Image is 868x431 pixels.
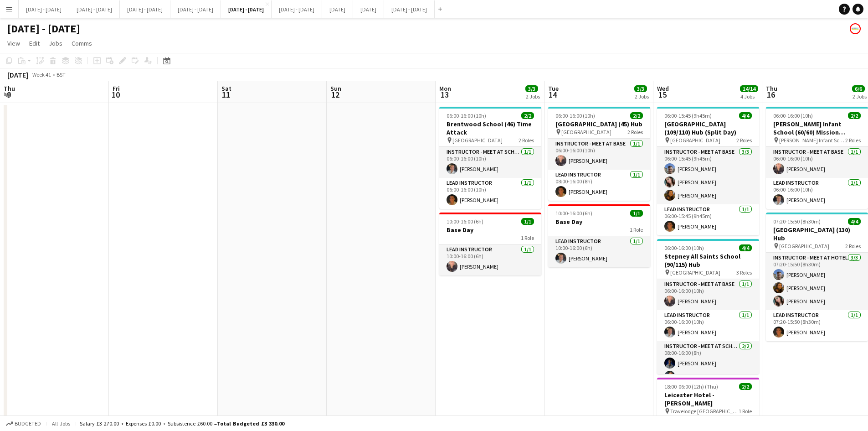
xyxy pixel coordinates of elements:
span: All jobs [50,420,72,427]
span: [PERSON_NAME] Infant School [779,137,845,144]
span: Thu [4,84,15,93]
app-card-role: Instructor - Meet at Base1/106:00-16:00 (10h)[PERSON_NAME] [657,279,759,310]
span: 3/3 [634,85,647,92]
a: Edit [26,37,43,49]
span: 2 Roles [519,137,534,144]
span: 4/4 [739,112,752,119]
app-card-role: Lead Instructor1/106:00-15:45 (9h45m)[PERSON_NAME] [657,204,759,235]
span: [GEOGRAPHIC_DATA] [670,269,720,276]
span: 16 [765,89,777,100]
button: [DATE] - [DATE] [384,0,435,18]
button: Budgeted [5,419,42,429]
span: 1 Role [630,226,643,233]
span: 06:00-15:45 (9h45m) [664,112,712,119]
app-user-avatar: Programmes & Operations [850,23,861,34]
h3: [GEOGRAPHIC_DATA] (45) Hub [548,120,650,128]
app-card-role: Lead Instructor1/108:00-16:00 (8h)[PERSON_NAME] [548,170,650,201]
app-card-role: Instructor - Meet at Base1/106:00-16:00 (10h)[PERSON_NAME] [766,147,868,178]
h3: Leicester Hotel - [PERSON_NAME] [657,391,759,407]
span: 1/1 [630,210,643,217]
span: 9 [2,89,15,100]
app-card-role: Lead Instructor1/106:00-16:00 (10h)[PERSON_NAME] [657,310,759,341]
span: Travelodge [GEOGRAPHIC_DATA] [670,408,739,415]
span: 14 [547,89,559,100]
span: 07:20-15:50 (8h30m) [773,218,821,225]
span: Fri [113,84,120,93]
app-card-role: Instructor - Meet at School2/208:00-16:00 (8h)[PERSON_NAME][PERSON_NAME] [657,341,759,385]
a: Jobs [45,37,66,49]
app-job-card: 06:00-16:00 (10h)4/4Stepney All Saints School (90/115) Hub [GEOGRAPHIC_DATA]3 RolesInstructor - M... [657,239,759,374]
span: 10:00-16:00 (6h) [447,218,483,225]
span: 06:00-16:00 (10h) [555,112,595,119]
span: Budgeted [15,421,41,427]
span: Comms [72,39,92,47]
span: [GEOGRAPHIC_DATA] [670,137,720,144]
app-job-card: 10:00-16:00 (6h)1/1Base Day1 RoleLead Instructor1/110:00-16:00 (6h)[PERSON_NAME] [439,213,541,275]
span: 11 [220,89,231,100]
div: 2 Jobs [635,93,649,100]
app-card-role: Instructor - Meet at Base3/306:00-15:45 (9h45m)[PERSON_NAME][PERSON_NAME][PERSON_NAME] [657,147,759,204]
span: 4/4 [848,218,861,225]
button: [DATE] - [DATE] [19,0,69,18]
span: Jobs [49,39,62,47]
span: 2/2 [630,112,643,119]
div: 07:20-15:50 (8h30m)4/4[GEOGRAPHIC_DATA] (130) Hub [GEOGRAPHIC_DATA]2 RolesInstructor - Meet at Ho... [766,213,868,341]
span: Total Budgeted £3 330.00 [217,420,284,427]
div: 4 Jobs [740,93,758,100]
button: [DATE] - [DATE] [69,0,120,18]
span: 18:00-06:00 (12h) (Thu) [664,383,718,390]
h3: [PERSON_NAME] Infant School (60/60) Mission Possible [766,120,868,136]
span: 1 Role [521,234,534,241]
h3: [GEOGRAPHIC_DATA] (109/110) Hub (Split Day) [657,120,759,136]
span: Week 41 [30,71,53,78]
app-card-role: Lead Instructor1/107:20-15:50 (8h30m)[PERSON_NAME] [766,310,868,341]
span: [GEOGRAPHIC_DATA] [561,129,611,135]
app-job-card: 06:00-15:45 (9h45m)4/4[GEOGRAPHIC_DATA] (109/110) Hub (Split Day) [GEOGRAPHIC_DATA]2 RolesInstruc... [657,107,759,235]
span: Thu [766,84,777,93]
span: 15 [656,89,669,100]
h3: [GEOGRAPHIC_DATA] (130) Hub [766,226,868,242]
h3: Brentwood School (46) Time Attack [439,120,541,136]
app-card-role: Instructor - Meet at Base1/106:00-16:00 (10h)[PERSON_NAME] [548,139,650,170]
h3: Stepney All Saints School (90/115) Hub [657,252,759,269]
app-job-card: 06:00-16:00 (10h)2/2[GEOGRAPHIC_DATA] (45) Hub [GEOGRAPHIC_DATA]2 RolesInstructor - Meet at Base1... [548,107,650,201]
button: [DATE] - [DATE] [120,0,170,18]
span: Tue [548,84,559,93]
span: 2 Roles [627,129,643,135]
a: View [4,37,24,49]
div: Salary £3 270.00 + Expenses £0.00 + Subsistence £60.00 = [80,420,284,427]
span: 1 Role [739,408,752,415]
span: 6/6 [852,85,865,92]
span: 2/2 [739,383,752,390]
span: View [7,39,20,47]
app-card-role: Lead Instructor1/106:00-16:00 (10h)[PERSON_NAME] [766,178,868,209]
span: Sun [330,84,341,93]
span: 06:00-16:00 (10h) [664,244,704,251]
span: [GEOGRAPHIC_DATA] [452,137,503,144]
div: 06:00-16:00 (10h)2/2[PERSON_NAME] Infant School (60/60) Mission Possible [PERSON_NAME] Infant Sch... [766,107,868,209]
span: [GEOGRAPHIC_DATA] [779,243,829,249]
span: 06:00-16:00 (10h) [773,112,813,119]
div: BST [56,71,66,78]
app-card-role: Lead Instructor1/110:00-16:00 (6h)[PERSON_NAME] [548,236,650,267]
div: [DATE] [7,70,28,79]
h1: [DATE] - [DATE] [7,22,80,36]
span: Wed [657,84,669,93]
span: 2/2 [848,112,861,119]
span: 2 Roles [736,137,752,144]
span: 3 Roles [736,269,752,276]
app-job-card: 06:00-16:00 (10h)2/2Brentwood School (46) Time Attack [GEOGRAPHIC_DATA]2 RolesInstructor - Meet a... [439,107,541,209]
div: 10:00-16:00 (6h)1/1Base Day1 RoleLead Instructor1/110:00-16:00 (6h)[PERSON_NAME] [548,204,650,267]
div: 2 Jobs [526,93,540,100]
button: [DATE] - [DATE] [221,0,272,18]
div: 2 Jobs [853,93,867,100]
span: 12 [329,89,341,100]
app-card-role: Lead Instructor1/106:00-16:00 (10h)[PERSON_NAME] [439,178,541,209]
span: 2 Roles [845,137,861,144]
h3: Base Day [439,226,541,234]
span: Mon [439,84,451,93]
